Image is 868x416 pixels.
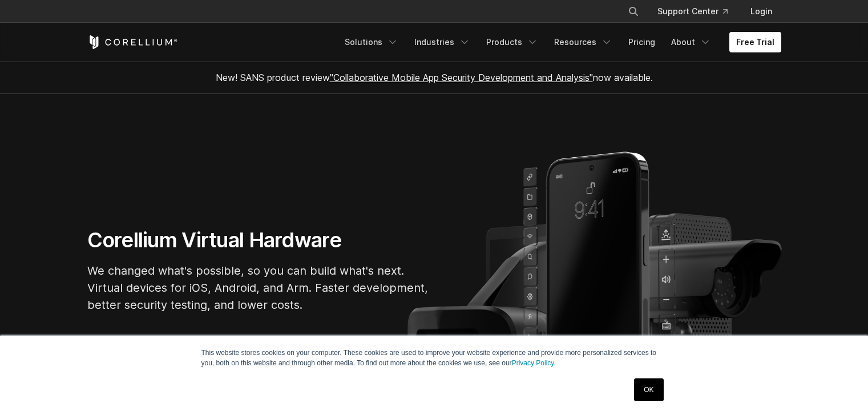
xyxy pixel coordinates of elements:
[87,227,430,253] h1: Corellium Virtual Hardware
[648,1,737,22] a: Support Center
[634,378,663,401] a: OK
[614,1,781,22] div: Navigation Menu
[338,32,405,52] a: Solutions
[330,72,593,83] a: "Collaborative Mobile App Security Development and Analysis"
[407,32,477,52] a: Industries
[201,348,667,368] p: This website stores cookies on your computer. These cookies are used to improve your website expe...
[512,359,556,367] a: Privacy Policy.
[338,32,781,52] div: Navigation Menu
[664,32,718,52] a: About
[621,32,662,52] a: Pricing
[87,262,430,313] p: We changed what's possible, so you can build what's next. Virtual devices for iOS, Android, and A...
[479,32,545,52] a: Products
[547,32,619,52] a: Resources
[729,32,781,52] a: Free Trial
[87,35,178,49] a: Corellium Home
[623,1,644,22] button: Search
[741,1,781,22] a: Login
[216,72,653,83] span: New! SANS product review now available.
